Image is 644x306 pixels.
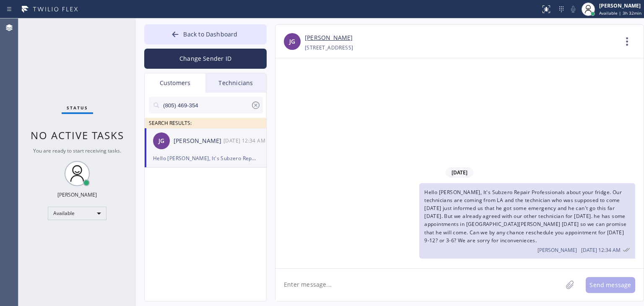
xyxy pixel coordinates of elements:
[57,191,97,198] div: [PERSON_NAME]
[144,24,267,44] button: Back to Dashboard
[305,43,353,52] div: [STREET_ADDRESS]
[48,207,106,220] div: Available
[305,33,353,43] a: [PERSON_NAME]
[33,147,121,154] span: You are ready to start receiving tasks.
[599,10,641,16] span: Available | 3h 32min
[183,30,237,38] span: Back to Dashboard
[67,105,88,111] span: Status
[158,136,164,146] span: JG
[581,246,621,254] span: [DATE] 12:34 AM
[599,2,641,9] div: [PERSON_NAME]
[153,153,258,163] div: Hello [PERSON_NAME], It's Subzero Repair Professionals about your fridge. Our technicians are com...
[174,136,223,146] div: [PERSON_NAME]
[205,73,266,93] div: Technicians
[567,3,579,15] button: Mute
[144,49,267,69] button: Change Sender ID
[419,183,635,259] div: 08/11/2025 9:34 AM
[446,167,473,178] span: [DATE]
[162,97,251,114] input: Search
[424,189,626,244] span: Hello [PERSON_NAME], It's Subzero Repair Professionals about your fridge. Our technicians are com...
[538,246,577,254] span: [PERSON_NAME]
[149,119,192,127] span: SEARCH RESULTS:
[223,136,267,145] div: 08/11/2025 9:34 AM
[586,277,635,293] button: Send message
[31,128,124,142] span: No active tasks
[289,37,295,47] span: JG
[145,73,205,93] div: Customers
